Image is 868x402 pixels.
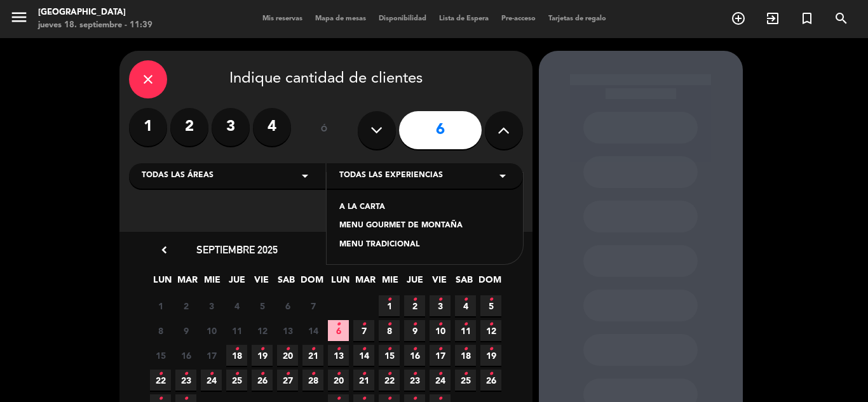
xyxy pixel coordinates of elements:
span: Tarjetas de regalo [542,15,613,22]
i: • [362,314,366,335]
span: 5 [480,295,501,316]
i: • [336,314,341,335]
div: A LA CARTA [339,201,510,214]
span: LUN [152,272,173,293]
i: • [438,314,442,335]
label: 3 [212,108,250,146]
i: • [234,364,239,384]
span: JUE [404,272,425,293]
i: • [438,364,442,384]
span: 5 [252,295,273,316]
span: 4 [226,295,247,316]
span: Mis reservas [256,15,309,22]
div: MENU GOURMET DE MONTAÑA [339,220,510,232]
span: 28 [302,370,323,391]
i: • [336,339,341,359]
i: • [387,314,391,335]
span: 3 [201,295,222,316]
i: • [412,339,417,359]
div: MENU TRADICIONAL [339,239,510,251]
i: • [285,339,290,359]
span: 25 [455,370,476,391]
i: search [834,11,849,26]
span: SAB [276,272,297,293]
i: • [387,364,391,384]
i: close [140,72,156,87]
div: [GEOGRAPHIC_DATA] [38,6,153,19]
div: jueves 18. septiembre - 11:39 [38,19,153,32]
span: 11 [455,320,476,341]
i: • [463,364,468,384]
span: 16 [404,345,425,366]
span: 17 [201,345,222,366]
i: • [234,339,239,359]
span: 10 [430,320,451,341]
span: 13 [328,345,349,366]
i: • [489,290,493,310]
span: 4 [455,295,476,316]
i: • [311,339,315,359]
label: 1 [129,108,167,146]
span: 18 [455,345,476,366]
span: 26 [252,370,273,391]
button: menu [10,8,29,31]
i: add_circle_outline [731,11,746,26]
i: • [209,364,214,384]
span: 3 [430,295,451,316]
i: • [184,364,188,384]
span: 15 [150,345,171,366]
i: • [362,364,366,384]
span: 7 [353,320,374,341]
span: 1 [379,295,400,316]
span: 15 [379,345,400,366]
span: Mapa de mesas [309,15,372,22]
i: • [489,339,493,359]
span: 8 [150,320,171,341]
span: 10 [201,320,222,341]
span: 16 [175,345,196,366]
span: Todas las áreas [142,170,214,182]
span: DOM [478,272,499,293]
i: chevron_left [158,243,171,257]
i: • [412,364,417,384]
span: septiembre 2025 [196,243,278,256]
span: SAB [454,272,475,293]
span: 25 [226,370,247,391]
span: 19 [252,345,273,366]
i: • [387,339,391,359]
i: • [158,364,163,384]
span: 9 [175,320,196,341]
span: 17 [430,345,451,366]
i: • [438,290,442,310]
i: • [463,290,468,310]
span: Disponibilidad [372,15,433,22]
span: MAR [177,272,198,293]
i: • [285,364,290,384]
i: turned_in_not [799,11,815,26]
span: 14 [353,345,374,366]
span: 14 [302,320,323,341]
span: 22 [150,370,171,391]
i: • [362,339,366,359]
i: • [260,364,264,384]
span: Lista de Espera [433,15,495,22]
span: 22 [379,370,400,391]
i: • [412,314,417,335]
i: arrow_drop_down [495,168,510,184]
span: 20 [328,370,349,391]
span: DOM [301,272,322,293]
i: • [311,364,315,384]
i: • [260,339,264,359]
i: arrow_drop_down [297,168,313,184]
span: VIE [251,272,272,293]
span: 2 [404,295,425,316]
div: ó [304,108,345,152]
span: MIE [379,272,400,293]
label: 2 [170,108,208,146]
i: • [387,290,391,310]
span: MIE [201,272,222,293]
span: 13 [277,320,298,341]
span: 26 [480,370,501,391]
span: 20 [277,345,298,366]
span: 7 [302,295,323,316]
